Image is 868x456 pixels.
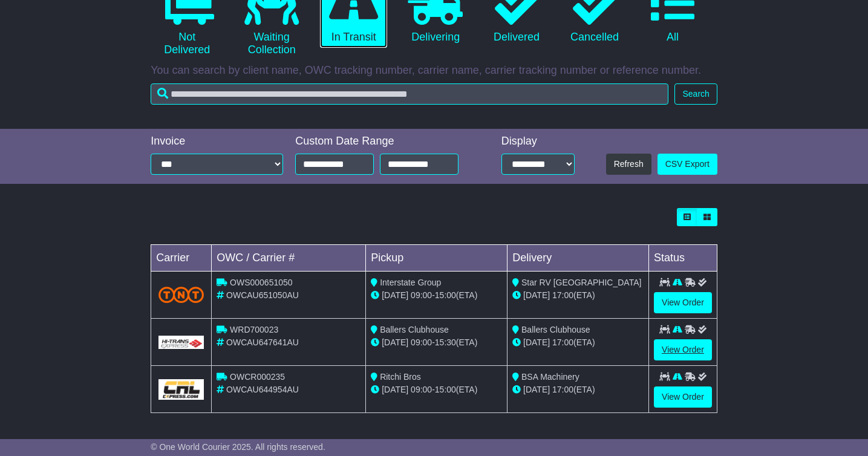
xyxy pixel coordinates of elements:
[226,290,299,300] span: OWCAU651050AU
[521,278,641,287] span: Star RV [GEOGRAPHIC_DATA]
[435,290,456,300] span: 15:00
[230,278,293,287] span: OWS000651050
[226,337,299,347] span: OWCAU647641AU
[512,383,644,396] div: (ETA)
[523,290,550,300] span: [DATE]
[151,64,717,77] p: You can search by client name, OWC tracking number, carrier name, carrier tracking number or refe...
[295,135,476,148] div: Custom Date Range
[226,385,299,394] span: OWCAU644954AU
[371,336,502,349] div: - (ETA)
[158,336,204,349] img: GetCarrierServiceLogo
[411,385,432,394] span: 09:00
[371,289,502,302] div: - (ETA)
[158,287,204,303] img: TNT_Domestic.png
[654,292,712,313] a: View Order
[151,442,325,452] span: © One World Courier 2025. All rights reserved.
[654,386,712,408] a: View Order
[411,337,432,347] span: 09:00
[552,290,573,300] span: 17:00
[512,289,644,302] div: (ETA)
[658,154,717,175] a: CSV Export
[212,245,366,272] td: OWC / Carrier #
[649,245,717,272] td: Status
[380,278,441,287] span: Interstate Group
[552,385,573,394] span: 17:00
[674,83,717,105] button: Search
[380,372,421,382] span: Ritchi Bros
[158,379,204,400] img: GetCarrierServiceLogo
[151,135,283,148] div: Invoice
[523,337,550,347] span: [DATE]
[151,245,212,272] td: Carrier
[552,337,573,347] span: 17:00
[654,339,712,360] a: View Order
[230,325,278,334] span: WRD700023
[380,325,449,334] span: Ballers Clubhouse
[606,154,651,175] button: Refresh
[501,135,575,148] div: Display
[523,385,550,394] span: [DATE]
[382,385,408,394] span: [DATE]
[435,337,456,347] span: 15:30
[512,336,644,349] div: (ETA)
[366,245,507,272] td: Pickup
[382,290,408,300] span: [DATE]
[435,385,456,394] span: 15:00
[382,337,408,347] span: [DATE]
[521,372,579,382] span: BSA Machinery
[507,245,649,272] td: Delivery
[230,372,285,382] span: OWCR000235
[371,383,502,396] div: - (ETA)
[411,290,432,300] span: 09:00
[521,325,590,334] span: Ballers Clubhouse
